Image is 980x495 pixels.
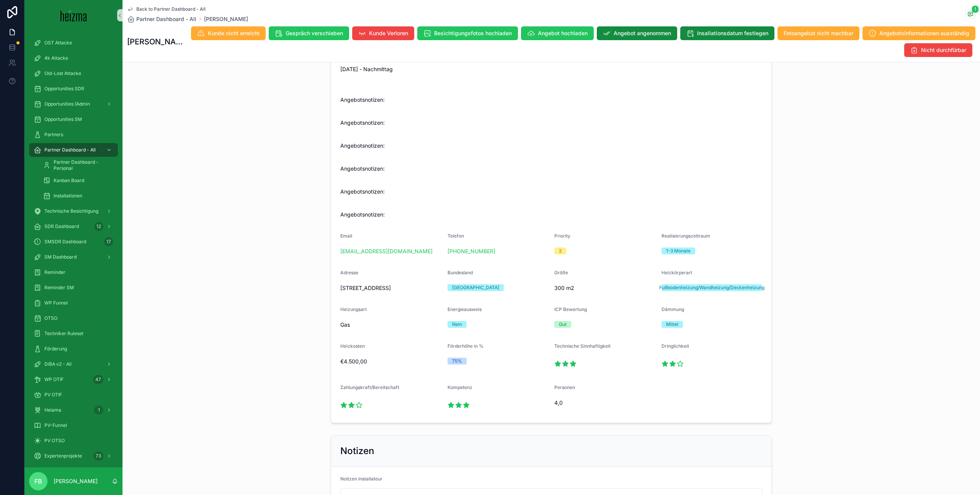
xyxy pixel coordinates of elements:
[44,132,63,138] span: Partners
[661,233,710,239] span: Realisierungszeitraum
[44,254,77,260] span: SM Dashboard
[29,143,118,157] a: Partner Dashboard - All
[24,31,122,467] div: scrollable content
[417,26,518,40] button: Besichtigungsfotos hochladen
[448,384,472,390] span: Kompetenz
[44,300,68,306] span: WP Funnel
[44,40,72,46] span: OST Attacke
[104,237,113,246] div: 17
[44,315,57,321] span: OTSO
[666,247,691,254] div: 1-3 Monate
[44,223,79,230] span: SDR Dashboard
[452,358,462,365] div: 75%
[44,392,62,398] span: PV OTIF
[54,177,84,184] span: Kanban Board
[94,222,103,231] div: 12
[44,86,84,92] span: Opportunities SDR
[554,233,570,239] span: Priority
[29,296,118,310] a: WP Funnel
[614,29,671,37] span: Angebot angenommen
[352,26,414,40] button: Kunde Verloren
[921,46,966,54] span: Nicht durchfürbar
[538,29,588,37] span: Angebot hochladen
[340,247,433,255] a: [EMAIL_ADDRESS][DOMAIN_NAME]
[29,250,118,264] a: SM Dashboard
[452,284,499,291] div: [GEOGRAPHIC_DATA]
[44,438,65,444] span: PV OTSO
[659,284,764,291] div: Fußbodenheizung/Wandheizung/Deckenheizung
[972,5,979,13] span: 1
[136,6,206,12] span: Back to Partner Dashboard - All
[29,311,118,325] a: OTSO
[29,327,118,340] a: Techniker Ruleset
[204,15,248,23] a: [PERSON_NAME]
[54,477,98,485] p: [PERSON_NAME]
[127,6,206,12] a: Back to Partner Dashboard - All
[44,239,86,245] span: SMSDR Dashboard
[29,373,118,386] a: WP OTIF47
[661,343,689,349] span: Dringlichkeit
[777,26,859,40] button: Fotoangebot nicht machbar
[44,269,65,275] span: Reminder
[784,29,853,37] span: Fotoangebot nicht machbar
[661,270,692,275] span: Heizkörperart
[29,220,118,233] a: SDR Dashboard12
[44,285,74,291] span: Reminder SM
[29,434,118,448] a: PV OTSO
[554,343,611,349] span: Technische Sinnhaftigkeit
[136,15,196,23] span: Partner Dashboard - All
[29,449,118,463] a: Expertenprojekte73
[44,361,72,367] span: DiBA v2 - All
[554,384,575,390] span: Personen
[54,193,82,199] span: Installationen
[340,284,441,292] span: [STREET_ADDRESS]
[29,418,118,432] a: PV-Funnel
[559,247,562,254] div: 2
[340,358,441,365] span: €4.500,00
[191,26,266,40] button: Kunde nicht erreicht
[448,233,464,239] span: Telefon
[44,453,82,459] span: Expertenprojekte
[44,376,64,383] span: WP OTIF
[434,29,512,37] span: Besichtigungsfotos hochladen
[680,26,774,40] button: Insallationsdatum festlegen
[44,55,68,61] span: 4k Attacke
[340,321,441,329] span: Gas
[34,477,42,486] span: FB
[54,159,110,171] span: Partner Dashboard - Personal
[44,116,82,122] span: Opportunities SM
[521,26,594,40] button: Angebot hochladen
[340,233,352,239] span: Email
[208,29,260,37] span: Kunde nicht erreicht
[29,97,118,111] a: Opportunities (Admin
[29,403,118,417] a: Heiama1
[29,112,118,126] a: Opportunities SM
[29,342,118,356] a: Förderung
[38,158,118,172] a: Partner Dashboard - Personal
[29,235,118,249] a: SMSDR Dashboard17
[29,51,118,65] a: 4k Attacke
[448,306,482,312] span: Energieausweis
[38,174,118,187] a: Kanban Board
[965,10,975,20] button: 1
[44,101,90,107] span: Opportunities (Admin
[44,422,67,428] span: PV-Funnel
[340,476,382,482] span: Notizen Installateur
[93,375,103,384] div: 47
[29,67,118,80] a: Old-Lost Attacke
[554,284,655,292] span: 300 m2
[29,281,118,295] a: Reminder SM
[597,26,677,40] button: Angebot angenommen
[44,208,98,214] span: Technische Besichtigung
[448,343,483,349] span: Förderhöhe in %
[879,29,969,37] span: Angebotsinformationen ausständig
[666,321,678,328] div: Mittel
[340,343,365,349] span: Heizkosten
[559,321,567,328] div: Gut
[862,26,975,40] button: Angebotsinformationen ausständig
[127,36,185,47] h1: [PERSON_NAME]
[340,20,655,218] span: 3 Etagen 20cm Dellwolle am Dach Hat es nicht eilig hat PV Angebote bekommen gehört ihm und seinem...
[44,147,96,153] span: Partner Dashboard - All
[340,445,374,457] h2: Notizen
